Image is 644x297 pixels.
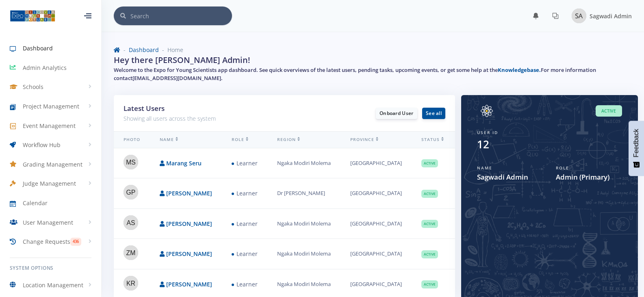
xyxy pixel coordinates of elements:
a: Dashboard [129,46,159,54]
img: Image placeholder [477,105,497,117]
span: Schools [23,82,43,91]
input: Search [130,7,232,25]
span: Active [421,190,438,198]
span: Learner [232,219,258,229]
span: Judge Management [23,179,76,188]
button: Feedback - Show survey [629,121,644,176]
a: [EMAIL_ADDRESS][DOMAIN_NAME] [132,74,221,82]
th: Status [412,132,453,148]
h6: System Options [10,264,91,272]
span: Learner [232,158,258,168]
span: 436 [70,238,81,246]
span: Calendar [23,199,48,207]
span: Sagwadi Admin [477,172,544,182]
span: User ID [477,130,498,135]
a: Image placeholder Sagwadi Admin [565,7,632,25]
span: Change Requests [23,237,70,246]
a: [PERSON_NAME] [166,220,212,228]
span: Active [421,250,438,258]
span: Sagwadi Admin [590,12,632,20]
span: Project Management [23,102,79,111]
th: Name [150,132,222,148]
a: Knowledgebase. [498,66,541,74]
td: Ngaka Modiri Molema [267,239,340,269]
li: Home [159,46,183,54]
span: Learner [232,189,258,199]
th: Created At [453,132,507,148]
td: [GEOGRAPHIC_DATA] [340,148,412,178]
span: Location Management [23,281,83,289]
div: 12 [477,137,489,152]
span: Active [596,105,622,117]
a: [PERSON_NAME] [166,189,212,197]
th: Photo [114,132,150,148]
td: Dr [PERSON_NAME] [267,178,340,209]
span: Admin (Primary) [556,172,622,182]
img: Image placeholder [572,9,586,23]
span: Learner [232,249,258,259]
span: User Management [23,218,73,227]
h3: Latest Users [124,103,278,114]
h5: Welcome to the Expo for Young Scientists app dashboard. See quick overviews of the latest users, ... [114,66,632,82]
p: Showing all users across the system [124,114,278,124]
a: Marang Seru [166,159,202,167]
span: Workflow Hub [23,141,61,149]
h2: Hey there [PERSON_NAME] Admin! [114,54,250,66]
span: Admin Analytics [23,63,67,72]
span: Feedback [633,129,640,157]
th: Region [267,132,340,148]
span: Grading Management [23,160,82,169]
span: Active [421,280,438,288]
span: Active [421,159,438,167]
a: See all [422,108,445,119]
span: Active [421,220,438,228]
span: Learner [232,279,258,289]
th: Role [222,132,267,148]
a: [PERSON_NAME] [166,250,212,258]
td: [GEOGRAPHIC_DATA] [340,239,412,269]
a: Onboard User [376,108,417,119]
span: Name [477,165,492,171]
span: Role [556,165,569,171]
td: [GEOGRAPHIC_DATA] [340,178,412,209]
th: Province [340,132,412,148]
nav: breadcrumb [114,46,632,54]
td: Ngaka Modiri Molema [267,148,340,178]
span: Event Management [23,121,76,130]
td: [GEOGRAPHIC_DATA] [340,208,412,239]
span: Dashboard [23,44,53,52]
td: Ngaka Modiri Molema [267,208,340,239]
img: ... [10,9,55,22]
a: [PERSON_NAME] [166,280,212,288]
